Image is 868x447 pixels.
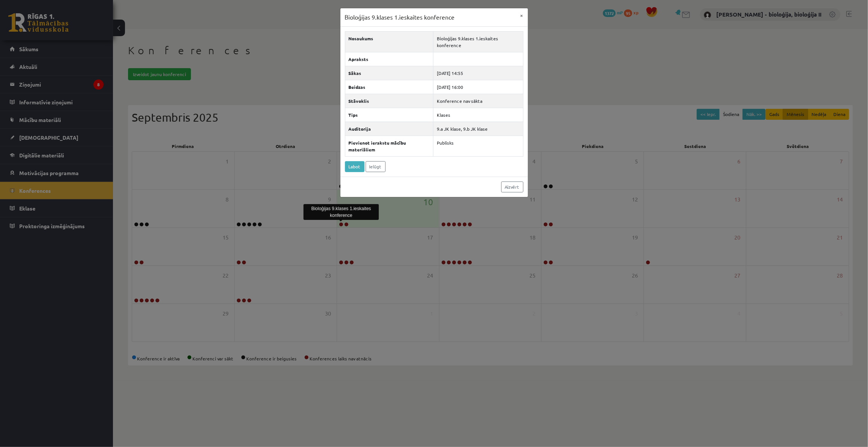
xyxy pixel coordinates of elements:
th: Apraksts [345,52,433,66]
a: Aizvērt [501,182,523,192]
th: Beidzas [345,80,433,94]
div: Bioloģijas 9.klases 1.ieskaites konference [304,204,379,220]
th: Auditorija [345,122,433,136]
td: Bioloģijas 9.klases 1.ieskaites konference [433,31,523,52]
h3: Bioloģijas 9.klases 1.ieskaites konference [345,13,455,22]
a: Ielūgt [366,161,386,172]
th: Sākas [345,66,433,80]
td: Klases [433,108,523,122]
button: × [516,8,528,23]
th: Stāvoklis [345,94,433,108]
th: Nosaukums [345,31,433,52]
td: 9.a JK klase, 9.b JK klase [433,122,523,136]
td: [DATE] 14:55 [433,66,523,80]
th: Pievienot ierakstu mācību materiāliem [345,136,433,156]
td: Publisks [433,136,523,156]
td: [DATE] 16:00 [433,80,523,94]
td: Konference nav sākta [433,94,523,108]
th: Tips [345,108,433,122]
a: Labot [345,161,365,172]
